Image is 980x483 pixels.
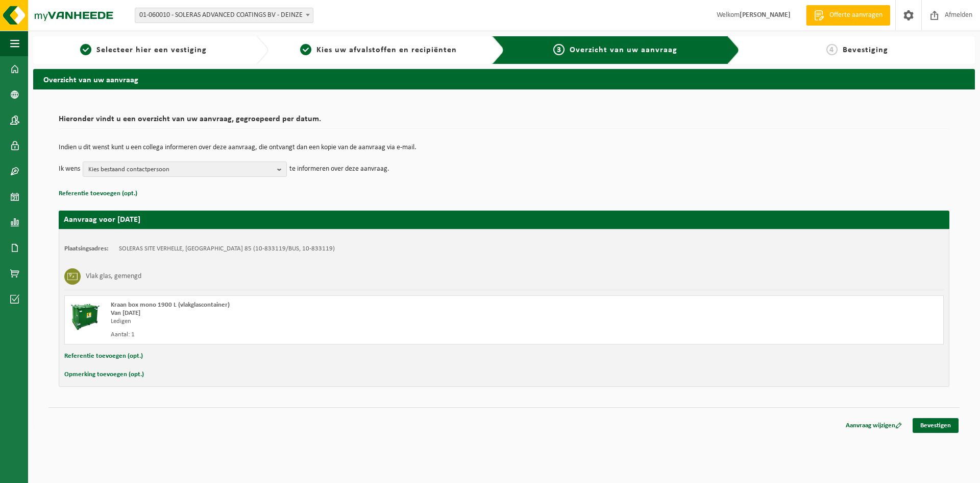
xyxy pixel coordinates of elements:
[827,10,885,20] span: Offerte aanvragen
[64,350,143,363] button: Referentie toevoegen (opt.)
[64,245,109,252] strong: Plaatsingsadres:
[83,162,287,177] button: Kies bestaand contactpersoon
[740,11,791,19] strong: [PERSON_NAME]
[111,302,230,308] span: Kraan box mono 1900 L (vlakglascontainer)
[88,162,273,177] span: Kies bestaand contactpersoon
[33,69,975,89] h2: Overzicht van uw aanvraag
[38,44,248,56] a: 1Selecteer hier een vestiging
[289,162,389,177] p: te informeren over deze aanvraag.
[135,8,313,23] span: 01-060010 - SOLERAS ADVANCED COATINGS BV - DEINZE
[316,46,457,54] span: Kies uw afvalstoffen en recipiënten
[826,44,838,55] span: 4
[64,368,144,381] button: Opmerking toevoegen (opt.)
[59,162,80,177] p: Ik wens
[274,44,483,56] a: 2Kies uw afvalstoffen en recipiënten
[96,46,207,54] span: Selecteer hier een vestiging
[111,310,140,316] strong: Van [DATE]
[111,317,545,326] div: Ledigen
[135,8,313,22] span: 01-060010 - SOLERAS ADVANCED COATINGS BV - DEINZE
[64,216,140,224] strong: Aanvraag voor [DATE]
[119,245,335,253] td: SOLERAS SITE VERHELLE, [GEOGRAPHIC_DATA] 85 (10-833119/BUS, 10-833119)
[86,268,141,285] h3: Vlak glas, gemengd
[843,46,888,54] span: Bevestiging
[838,418,910,433] a: Aanvraag wijzigen
[59,187,137,200] button: Referentie toevoegen (opt.)
[59,144,949,151] p: Indien u dit wenst kunt u een collega informeren over deze aanvraag, die ontvangt dan een kopie v...
[570,46,677,54] span: Overzicht van uw aanvraag
[80,44,91,55] span: 1
[553,44,565,55] span: 3
[300,44,311,55] span: 2
[913,418,959,433] a: Bevestigen
[70,301,101,332] img: CR-BO-1C-1900-MET-01.png
[806,5,890,26] a: Offerte aanvragen
[111,331,545,339] div: Aantal: 1
[59,115,949,129] h2: Hieronder vindt u een overzicht van uw aanvraag, gegroepeerd per datum.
